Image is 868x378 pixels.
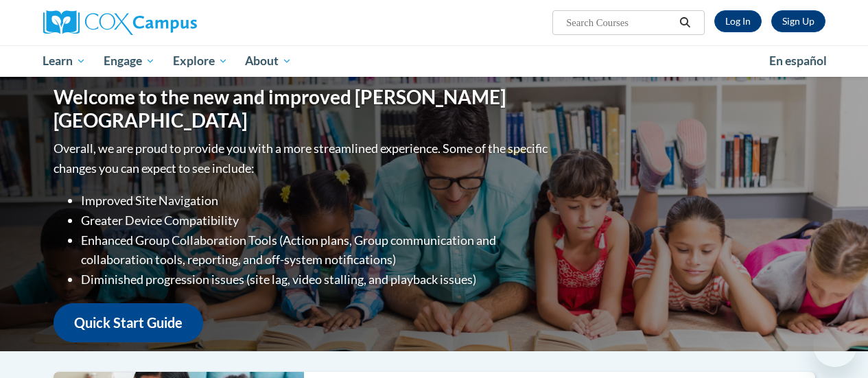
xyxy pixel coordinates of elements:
[236,45,301,77] a: About
[54,303,203,342] a: Quick Start Guide
[54,86,551,132] h1: Welcome to the new and improved [PERSON_NAME][GEOGRAPHIC_DATA]
[104,53,155,69] span: Engage
[34,45,95,77] a: Learn
[81,231,551,270] li: Enhanced Group Collaboration Tools (Action plans, Group communication and collaboration tools, re...
[760,47,836,75] a: En español
[54,139,551,178] p: Overall, we are proud to provide you with a more streamlined experience. Some of the specific cha...
[565,14,675,31] input: Search Courses
[675,14,695,31] button: Search
[769,54,827,68] span: En español
[81,211,551,231] li: Greater Device Compatibility
[95,45,164,77] a: Engage
[164,45,237,77] a: Explore
[173,53,228,69] span: Explore
[813,323,857,367] iframe: Button to launch messaging window
[43,10,197,35] img: Cox Campus
[43,10,290,35] a: Cox Campus
[33,45,836,77] div: Main menu
[81,270,551,290] li: Diminished progression issues (site lag, video stalling, and playback issues)
[245,53,292,69] span: About
[43,53,86,69] span: Learn
[714,10,762,32] a: Log In
[771,10,825,32] a: Register
[81,191,551,211] li: Improved Site Navigation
